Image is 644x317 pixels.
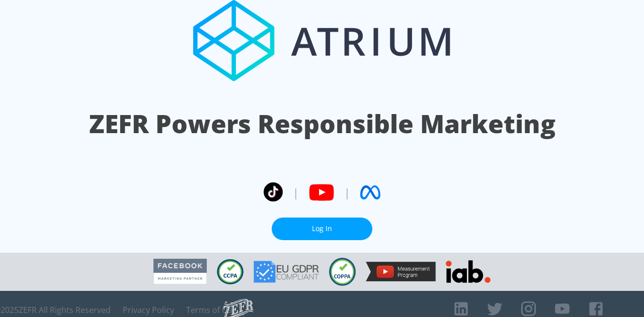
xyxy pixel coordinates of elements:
a: Log In [272,218,372,240]
span: | [344,185,350,200]
img: GDPR Compliant [254,261,319,283]
h1: ZEFR Powers Responsible Marketing [89,107,555,141]
img: YouTube Measurement Program [366,262,436,281]
a: Terms of Use [186,305,236,315]
a: Privacy Policy [123,305,174,315]
span: | [293,185,299,200]
img: Facebook Marketing Partner [153,259,207,284]
img: COPPA Compliant [329,258,356,286]
img: CCPA Compliant [217,259,244,284]
img: IAB [446,260,491,283]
